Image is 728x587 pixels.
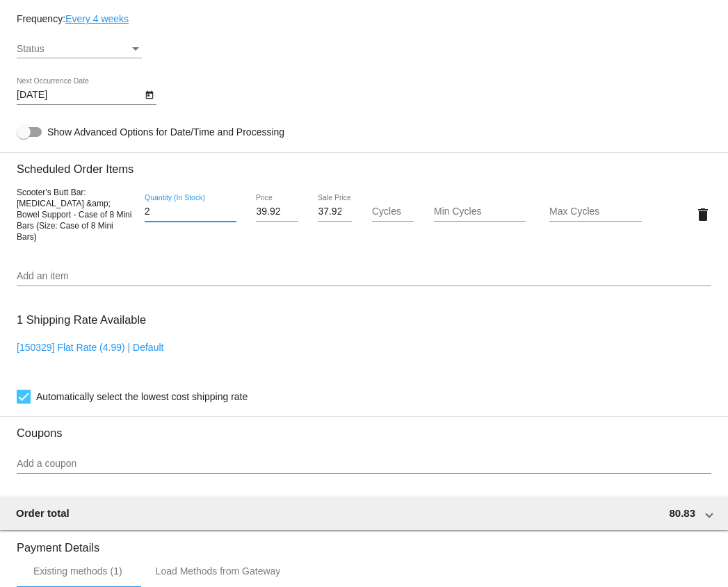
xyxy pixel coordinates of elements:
[434,206,526,217] input: Min Cycles
[549,206,641,217] input: Max Cycles
[669,507,695,519] span: 80.83
[256,206,298,217] input: Price
[17,531,711,554] h3: Payment Details
[372,206,414,217] input: Cycles
[17,271,711,282] input: Add an item
[17,152,711,176] h3: Scheduled Order Items
[17,188,131,242] span: Scooter's Butt Bar: [MEDICAL_DATA] &amp; Bowel Support - Case of 8 Mini Bars (Size: Case of 8 Min...
[47,125,284,139] span: Show Advanced Options for Date/Time and Processing
[145,206,236,217] input: Quantity (In Stock)
[17,342,163,353] a: [150329] Flat Rate (4.99) | Default
[17,13,711,24] div: Frequency:
[65,13,129,24] a: Every 4 weeks
[17,43,45,54] span: Status
[17,44,142,55] mat-select: Status
[17,305,146,335] h3: 1 Shipping Rate Available
[36,388,248,405] span: Automatically select the lowest cost shipping rate
[156,565,281,577] div: Load Methods from Gateway
[16,507,70,519] span: Order total
[695,206,711,223] mat-icon: delete
[318,206,352,217] input: Sale Price
[17,458,711,470] input: Add a coupon
[33,565,122,577] div: Existing methods (1)
[17,416,711,440] h3: Coupons
[142,87,156,101] button: Open calendar
[17,90,142,101] input: Next Occurrence Date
